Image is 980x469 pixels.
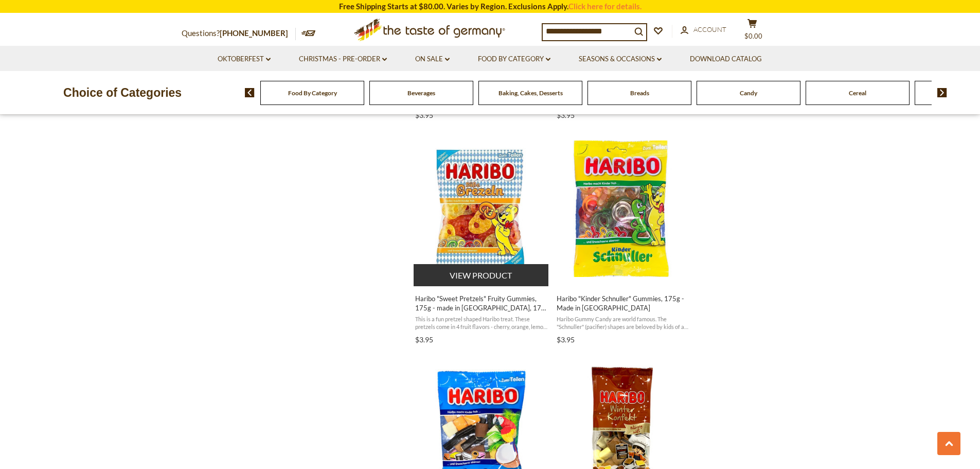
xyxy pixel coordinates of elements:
span: $0.00 [744,32,762,40]
a: Food By Category [478,54,550,65]
span: This is a fun pretzel shaped Haribo treat. These pretzels come in 4 fruit flavors - cherry, orang... [415,315,548,331]
a: On Sale [415,54,450,65]
button: View product [414,264,549,286]
img: previous arrow [245,88,255,97]
a: Food By Category [288,89,337,97]
span: $3.95 [415,111,433,119]
img: Haribo Suse Brezeln [414,141,550,277]
span: $3.95 [557,111,575,119]
span: $3.95 [415,335,433,344]
a: Download Catalog [690,54,762,65]
p: Questions? [182,27,296,40]
a: Oktoberfest [218,54,271,65]
span: $3.95 [557,335,575,344]
span: Account [693,25,726,33]
a: Breads [630,89,649,97]
a: Candy [740,89,757,97]
span: Haribo "Sweet Pretzels" Fruity Gummies, 175g - made in [GEOGRAPHIC_DATA], 175 g [415,294,548,312]
a: Baking, Cakes, Desserts [498,89,563,97]
a: Christmas - PRE-ORDER [299,54,387,65]
img: next arrow [937,88,947,97]
a: [PHONE_NUMBER] [220,28,288,38]
a: Haribo [555,132,691,348]
a: Haribo [414,132,550,348]
button: $0.00 [737,19,768,44]
span: Haribo Gummy Candy are world famous. The "Schnuller" (pacifier) shapes are beloved by kids of all... [557,315,690,331]
a: Account [681,24,726,36]
a: Beverages [407,89,435,97]
a: Seasons & Occasions [579,54,662,65]
a: Cereal [849,89,866,97]
span: Haribo "Kinder Schnuller" Gummies, 175g - Made in [GEOGRAPHIC_DATA] [557,294,690,312]
a: Click here for details. [568,2,642,11]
